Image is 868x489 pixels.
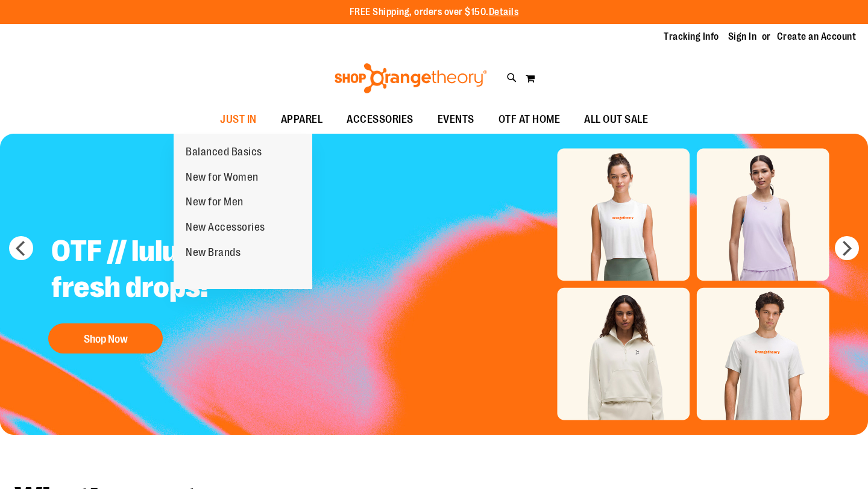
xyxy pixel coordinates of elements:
span: ACCESSORIES [347,106,414,133]
span: New Brands [186,246,241,261]
span: ALL OUT SALE [584,106,648,133]
span: New for Women [186,171,259,186]
h2: OTF // lululemon fresh drops! [42,224,342,317]
a: Sign In [728,30,757,43]
span: JUST IN [220,106,257,133]
span: EVENTS [438,106,474,133]
p: FREE Shipping, orders over $150. [350,5,519,19]
span: Balanced Basics [186,146,262,161]
span: OTF AT HOME [498,106,561,133]
span: New for Men [186,196,244,211]
a: Tracking Info [664,30,719,43]
span: New Accessories [186,221,265,236]
a: Details [489,7,519,17]
button: prev [9,236,33,260]
img: Shop Orangetheory [333,63,489,93]
a: OTF // lululemon fresh drops! Shop Now [42,224,342,360]
span: APPAREL [281,106,323,133]
a: Create an Account [777,30,857,43]
button: Shop Now [48,323,163,354]
button: next [835,236,859,260]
